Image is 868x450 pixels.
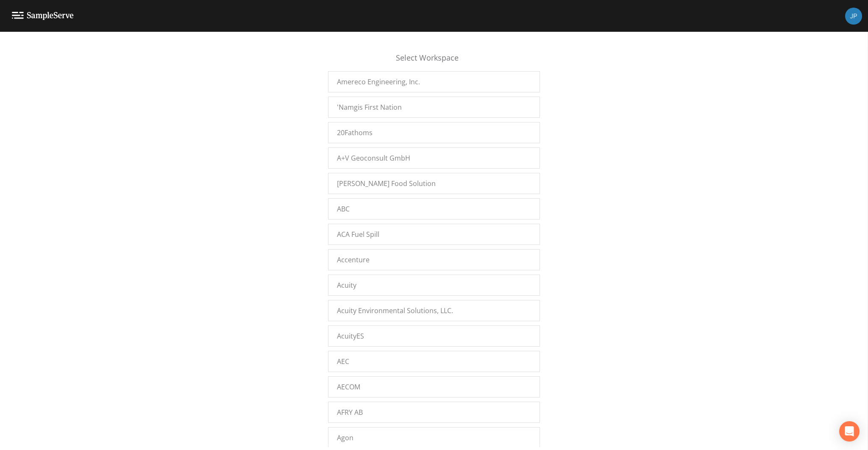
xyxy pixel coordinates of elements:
a: Acuity Environmental Solutions, LLC. [328,300,540,321]
span: Amereco Engineering, Inc. [337,77,420,87]
div: Open Intercom Messenger [839,421,860,442]
span: A+V Geoconsult GmbH [337,153,410,163]
span: Agon [337,433,353,443]
div: Select Workspace [328,52,540,71]
a: Accenture [328,249,540,270]
a: 'Namgis First Nation [328,97,540,118]
span: 'Namgis First Nation [337,102,402,112]
a: Amereco Engineering, Inc. [328,71,540,92]
span: AcuityES [337,331,364,341]
a: [PERSON_NAME] Food Solution [328,173,540,194]
a: Acuity [328,275,540,296]
a: AECOM [328,376,540,397]
img: logo [12,12,74,20]
span: Acuity Environmental Solutions, LLC. [337,306,453,316]
span: AECOM [337,382,360,392]
span: Accenture [337,255,370,265]
span: 20Fathoms [337,128,373,138]
span: AFRY AB [337,407,363,417]
a: A+V Geoconsult GmbH [328,147,540,169]
a: Agon [328,427,540,448]
a: AFRY AB [328,402,540,423]
a: ACA Fuel Spill [328,224,540,245]
a: 20Fathoms [328,122,540,143]
span: ACA Fuel Spill [337,229,379,239]
a: AcuityES [328,325,540,347]
span: ABC [337,204,350,214]
a: AEC [328,351,540,372]
span: AEC [337,356,349,367]
span: [PERSON_NAME] Food Solution [337,178,436,189]
a: ABC [328,198,540,219]
span: Acuity [337,280,356,290]
img: 41241ef155101aa6d92a04480b0d0000 [845,8,862,25]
